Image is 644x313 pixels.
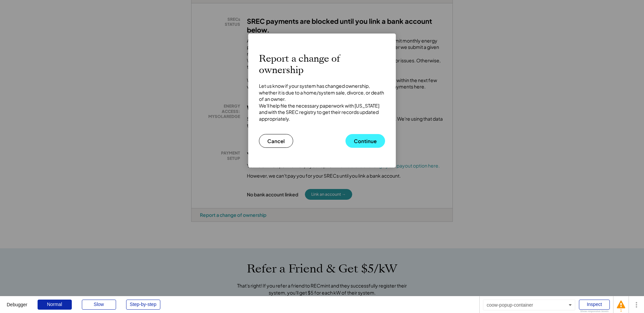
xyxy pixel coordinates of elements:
h2: Report a change of ownership [259,53,385,76]
div: coow-popup-container [483,300,575,310]
div: Let us know if your system has changed ownership, whether it is due to a home/system sale, divorc... [259,83,385,122]
div: Inspect [579,300,610,310]
button: Cancel [259,134,293,148]
div: Show responsive boxes [579,310,610,313]
div: 1 [617,309,625,312]
div: Normal [38,300,72,310]
div: Slow [82,300,116,310]
div: Debugger [7,296,28,307]
div: Step-by-step [126,300,160,310]
button: Continue [345,134,385,148]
